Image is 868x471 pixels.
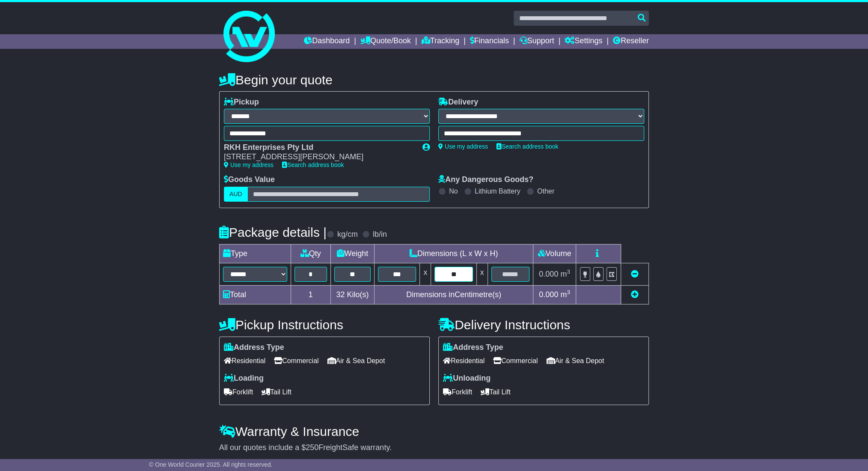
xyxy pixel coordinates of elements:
label: Unloading [443,374,490,383]
sup: 3 [567,289,570,295]
span: Tail Lift [262,385,291,399]
td: x [476,263,488,285]
td: Total [220,285,291,304]
a: Tracking [422,34,459,49]
span: Air & Sea Depot [547,354,604,367]
label: kg/cm [337,230,358,239]
td: Volume [533,244,576,263]
span: m [560,270,570,278]
span: 32 [336,290,345,299]
div: All our quotes include a $ FreightSafe warranty. [219,443,649,453]
span: Commercial [493,354,538,367]
h4: Pickup Instructions [219,318,430,332]
label: Delivery [438,98,478,107]
a: Financials [470,34,509,49]
a: Support [519,34,554,49]
a: Use my address [224,161,273,168]
label: AUD [224,187,248,202]
span: Tail Lift [481,385,511,399]
h4: Delivery Instructions [438,318,649,332]
h4: Begin your quote [219,73,649,87]
span: Forklift [443,385,472,399]
a: Dashboard [304,34,350,49]
a: Quote/Book [360,34,411,49]
span: 0.000 [539,270,558,278]
span: 250 [306,443,318,452]
td: Dimensions in Centimetre(s) [375,285,533,304]
label: lb/in [373,230,387,239]
span: 0.000 [539,290,558,299]
td: Type [220,244,291,263]
label: Goods Value [224,175,275,185]
a: Settings [565,34,602,49]
a: Remove this item [631,270,639,278]
a: Search address book [282,161,344,168]
h4: Package details | [219,225,327,239]
label: Other [537,187,554,195]
td: Dimensions (L x W x H) [375,244,533,263]
div: [STREET_ADDRESS][PERSON_NAME] [224,152,414,162]
span: m [560,290,570,299]
span: Residential [443,354,485,367]
label: No [449,187,458,195]
td: x [420,263,431,285]
h4: Warranty & Insurance [219,424,649,438]
div: RKH Enterprises Pty Ltd [224,143,414,152]
label: Address Type [224,343,284,352]
a: Use my address [438,143,488,150]
a: Reseller [613,34,649,49]
a: Add new item [631,290,639,299]
td: Kilo(s) [330,285,375,304]
td: 1 [291,285,331,304]
label: Loading [224,374,264,383]
label: Pickup [224,98,259,107]
span: Forklift [224,385,253,399]
a: Search address book [496,143,558,150]
label: Any Dangerous Goods? [438,175,533,185]
td: Qty [291,244,331,263]
label: Lithium Battery [475,187,520,195]
sup: 3 [567,268,570,275]
span: © One World Courier 2025. All rights reserved. [149,461,273,468]
span: Residential [224,354,265,367]
span: Air & Sea Depot [327,354,385,367]
span: Commercial [274,354,318,367]
td: Weight [330,244,375,263]
label: Address Type [443,343,503,352]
